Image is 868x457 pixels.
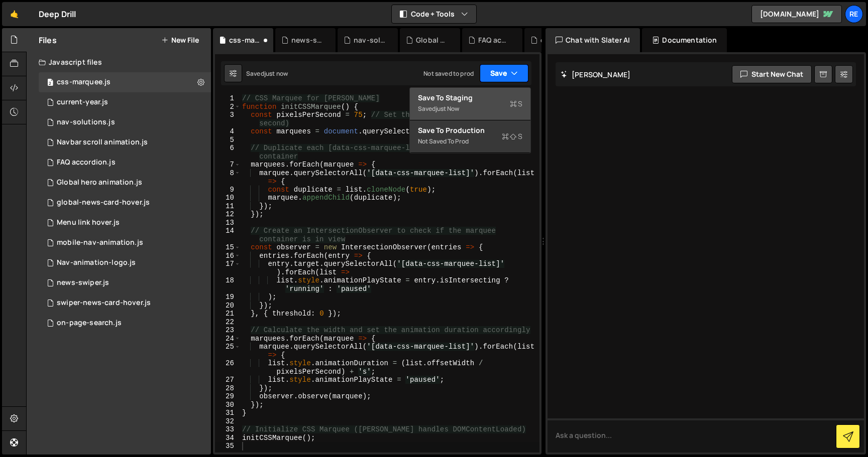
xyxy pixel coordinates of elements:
div: current-year.js [540,35,573,45]
div: 17275/47957.js [39,132,211,153]
div: Menu link hover.js [39,213,211,233]
div: Saved [246,69,288,78]
div: 30 [215,401,241,409]
button: Save to ProductionS Not saved to prod [410,120,530,153]
div: Chat with Slater AI [546,28,640,52]
div: FAQ accordion.js [57,158,116,167]
div: 29 [215,392,241,401]
div: 13 [215,219,241,227]
h2: [PERSON_NAME] [561,70,630,79]
div: 26 [215,359,241,376]
div: 1 [215,94,241,103]
a: [DOMAIN_NAME] [751,5,842,23]
div: on-page-search.js [57,319,122,328]
div: 17275/47883.js [39,233,211,253]
div: Deep Drill [39,8,76,20]
div: Navbar scroll animation.js [57,138,148,147]
div: 17275/47886.js [39,173,211,193]
div: 12 [215,210,241,219]
div: nav-solutions.js [354,35,386,45]
button: Code + Tools [392,5,476,23]
div: global-news-card-hover.js [57,198,150,207]
div: swiper-news-card-hover.js [57,298,151,308]
span: S [510,99,522,109]
div: 17275/47881.js [39,253,211,273]
div: 17275/48415.js [39,112,211,132]
div: 9 [215,186,241,194]
div: news-swiper.js [291,35,323,45]
div: 8 [215,169,241,186]
div: 6 [215,144,241,161]
div: 17275/47875.js [39,92,211,112]
div: Not saved to prod [423,69,474,78]
div: news-swiper.js [57,278,109,287]
button: New File [161,36,199,44]
div: news-swiper.js [39,273,211,293]
button: Start new chat [732,65,812,83]
div: 35 [215,442,241,450]
div: 11 [215,202,241,211]
div: Nav-animation-logo.js [57,258,136,267]
div: Documentation [642,28,727,52]
div: 31 [215,409,241,417]
div: Save to Staging [418,93,522,103]
div: mobile-nav-animation.js [57,238,143,247]
div: current-year.js [57,98,108,107]
button: Save [480,64,528,82]
h2: Files [39,35,57,46]
a: 🤙 [2,2,27,26]
div: 3 [215,111,241,127]
div: 2 [215,103,241,111]
div: 17275/48419.js [39,72,211,92]
div: Save to Production [418,125,522,135]
div: 20 [215,301,241,310]
div: 24 [215,335,241,343]
div: Global hero animation.js [57,178,142,187]
div: 17275/47880.js [39,313,211,333]
div: 5 [215,136,241,144]
div: 18 [215,276,241,293]
div: 21 [215,310,241,318]
a: Re [845,5,863,23]
div: just now [436,104,459,113]
div: 17275/47885.js [39,193,211,213]
div: 19 [215,293,241,301]
div: 15 [215,243,241,252]
div: 22 [215,318,241,327]
div: 16 [215,252,241,260]
div: Saved [418,103,522,115]
div: 32 [215,417,241,426]
div: Javascript files [27,52,211,72]
div: css-marquee.js [229,35,261,45]
button: Save to StagingS Savedjust now [410,88,530,120]
div: FAQ accordion.js [478,35,510,45]
div: 28 [215,384,241,393]
div: 23 [215,326,241,335]
div: 17 [215,260,241,276]
span: 2 [47,79,53,87]
div: nav-solutions.js [57,118,115,127]
div: Not saved to prod [418,135,522,147]
div: Global hero animation.js [416,35,448,45]
div: 25 [215,343,241,359]
div: css-marquee.js [57,78,111,87]
div: 14 [215,227,241,243]
div: Menu link hover.js [57,218,120,227]
div: 33 [215,425,241,434]
div: 10 [215,194,241,202]
div: just now [264,69,288,78]
div: 17275/47884.js [39,293,211,313]
span: S [502,131,522,141]
div: 7 [215,161,241,169]
div: 27 [215,376,241,384]
div: 4 [215,127,241,136]
div: 34 [215,434,241,442]
div: 17275/47877.js [39,153,211,173]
